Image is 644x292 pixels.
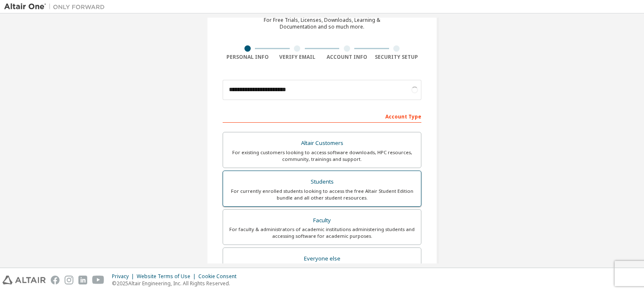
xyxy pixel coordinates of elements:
[273,54,322,61] div: Verify Email
[372,54,422,61] div: Security Setup
[264,17,380,30] div: For Free Trials, Licenses, Downloads, Learning & Documentation and so much more.
[3,276,46,284] img: altair_logo.svg
[65,276,73,284] img: instagram.svg
[78,276,87,284] img: linkedin.svg
[223,54,273,61] div: Personal Info
[228,253,416,265] div: Everyone else
[112,273,137,280] div: Privacy
[223,109,421,123] div: Account Type
[228,176,416,188] div: Students
[228,137,416,149] div: Altair Customers
[228,215,416,226] div: Faculty
[51,276,60,284] img: facebook.svg
[228,226,416,239] div: For faculty & administrators of academic institutions administering students and accessing softwa...
[4,3,109,11] img: Altair One
[198,273,241,280] div: Cookie Consent
[228,188,416,201] div: For currently enrolled students looking to access the free Altair Student Edition bundle and all ...
[137,273,198,280] div: Website Terms of Use
[228,149,416,163] div: For existing customers looking to access software downloads, HPC resources, community, trainings ...
[112,280,241,287] p: © 2025 Altair Engineering, Inc. All Rights Reserved.
[322,54,372,61] div: Account Info
[92,276,104,284] img: youtube.svg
